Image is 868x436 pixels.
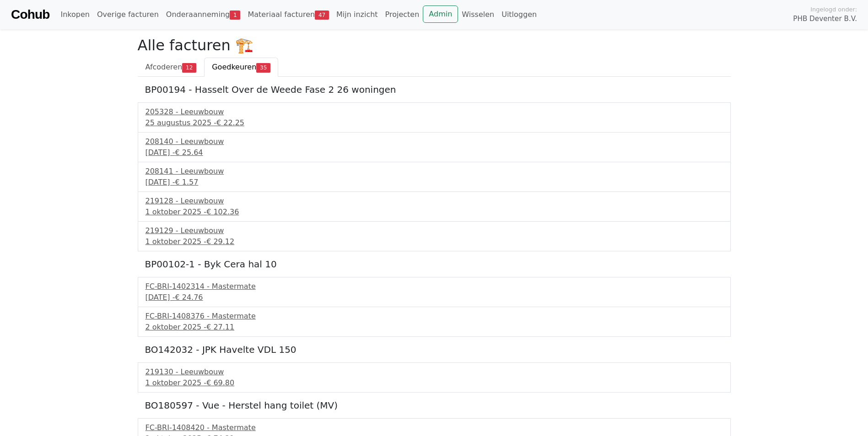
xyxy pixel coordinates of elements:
[146,136,723,147] div: 208140 - Leeuwbouw
[182,63,196,72] span: 12
[146,281,723,292] div: FC-BRI-1402314 - Mastermate
[793,14,857,24] span: PHB Deventer B.V.
[146,378,723,388] div: 1 oktober 2025 -
[146,63,183,71] span: Afcoderen
[146,207,723,218] div: 1 oktober 2025 -
[138,37,731,54] h2: Alle facturen 🏗️
[146,106,723,128] a: 205328 - Leeuwbouw25 augustus 2025 -€ 22.25
[145,84,723,95] h5: BP00194 - Hasselt Over de Weede Fase 2 26 woningen
[146,106,723,117] div: 205328 - Leeuwbouw
[146,166,723,188] a: 208141 - Leeuwbouw[DATE] -€ 1.57
[146,166,723,177] div: 208141 - Leeuwbouw
[146,117,723,128] div: 25 augustus 2025 -
[146,196,723,207] div: 219128 - Leeuwbouw
[206,237,234,246] span: € 29.12
[146,311,723,322] div: FC-BRI-1408376 - Mastermate
[146,177,723,188] div: [DATE] -
[315,11,329,20] span: 47
[146,292,723,303] div: [DATE] -
[146,281,723,303] a: FC-BRI-1402314 - Mastermate[DATE] -€ 24.76
[256,63,270,72] span: 35
[230,11,240,20] span: 1
[146,196,723,218] a: 219128 - Leeuwbouw1 oktober 2025 -€ 102.36
[333,5,382,24] a: Mijn inzicht
[216,118,244,127] span: € 22.25
[146,311,723,333] a: FC-BRI-1408376 - Mastermate2 oktober 2025 -€ 27.11
[498,5,540,24] a: Uitloggen
[145,344,723,355] h5: BO142032 - JPK Havelte VDL 150
[11,4,49,26] a: Cohub
[212,63,256,71] span: Goedkeuren
[145,259,723,270] h5: BP00102-1 - Byk Cera hal 10
[138,58,205,77] a: Afcoderen12
[162,5,244,24] a: Onderaanneming1
[146,147,723,158] div: [DATE] -
[57,5,93,24] a: Inkopen
[244,5,333,24] a: Materiaal facturen47
[93,5,162,24] a: Overige facturen
[175,293,203,302] span: € 24.76
[175,178,198,186] span: € 1.57
[206,207,239,216] span: € 102.36
[145,400,723,411] h5: BO180597 - Vue - Herstel hang toilet (MV)
[146,322,723,333] div: 2 oktober 2025 -
[810,5,857,14] span: Ingelogd onder:
[206,378,234,387] span: € 69.80
[146,367,723,388] a: 219130 - Leeuwbouw1 oktober 2025 -€ 69.80
[175,148,203,157] span: € 25.64
[423,5,458,23] a: Admin
[146,367,723,378] div: 219130 - Leeuwbouw
[146,236,723,247] div: 1 oktober 2025 -
[146,225,723,247] a: 219129 - Leeuwbouw1 oktober 2025 -€ 29.12
[146,136,723,158] a: 208140 - Leeuwbouw[DATE] -€ 25.64
[458,5,498,24] a: Wisselen
[382,5,423,24] a: Projecten
[146,422,723,433] div: FC-BRI-1408420 - Mastermate
[146,225,723,236] div: 219129 - Leeuwbouw
[206,323,234,331] span: € 27.11
[204,58,278,77] a: Goedkeuren35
